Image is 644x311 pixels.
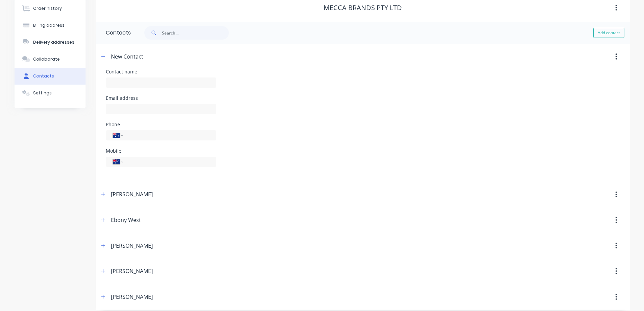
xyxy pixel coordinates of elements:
[324,4,402,12] div: Mecca Brands Pty Ltd
[96,22,131,44] div: Contacts
[162,26,229,40] input: Search...
[593,28,624,38] button: Add contact
[111,190,153,198] div: [PERSON_NAME]
[111,52,143,61] div: New Contact
[33,73,54,79] div: Contacts
[15,17,86,34] button: Billing address
[15,34,86,51] button: Delivery addresses
[15,85,86,102] button: Settings
[111,216,141,224] div: Ebony West
[33,5,62,12] div: Order history
[106,149,216,153] div: Mobile
[33,56,60,62] div: Collaborate
[111,267,153,275] div: [PERSON_NAME]
[111,293,153,301] div: [PERSON_NAME]
[33,90,52,96] div: Settings
[15,51,86,68] button: Collaborate
[15,68,86,85] button: Contacts
[33,39,74,45] div: Delivery addresses
[106,96,216,101] div: Email address
[106,122,216,127] div: Phone
[111,242,153,250] div: [PERSON_NAME]
[33,22,65,28] div: Billing address
[106,69,216,74] div: Contact name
